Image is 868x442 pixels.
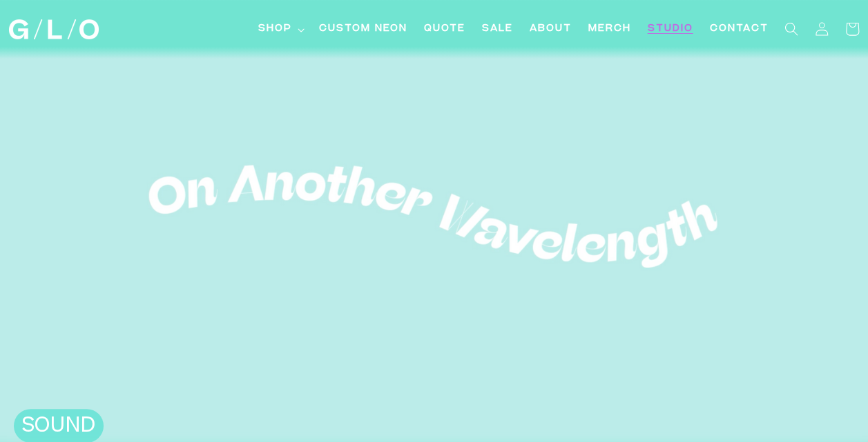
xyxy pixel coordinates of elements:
a: Custom Neon [310,14,415,45]
span: Quote [423,22,465,37]
summary: Search [776,14,807,44]
span: SALE [481,22,512,37]
span: Contact [709,22,768,37]
a: Contact [701,14,776,45]
a: Quote [415,14,473,45]
span: Merch [588,22,630,37]
a: GLO Studio [3,14,104,45]
a: SALE [473,14,521,45]
span: Shop [258,22,291,37]
iframe: Chat Widget [619,249,868,442]
span: Custom Neon [318,22,407,37]
img: GLO Studio [9,19,99,39]
summary: Shop [249,14,310,45]
span: About [529,22,571,37]
a: About [521,14,579,45]
span: Studio [647,22,693,37]
a: Merch [579,14,639,45]
h2: SOUND [21,415,97,440]
a: Studio [639,14,701,45]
